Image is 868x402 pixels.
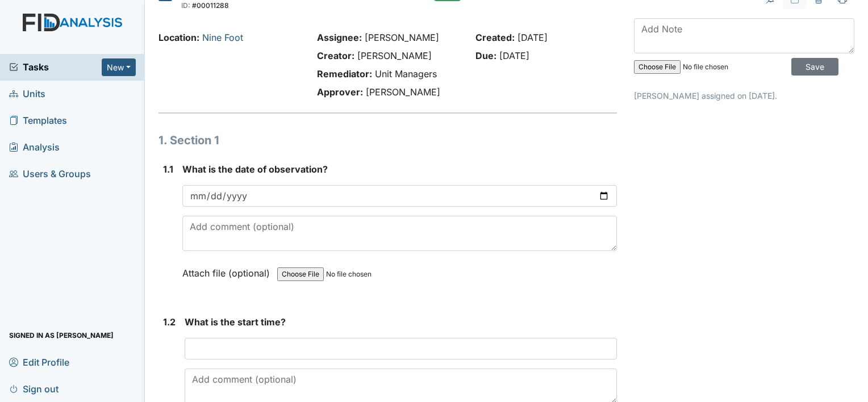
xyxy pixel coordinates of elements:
[317,68,372,79] strong: Remediator:
[9,380,59,397] span: Sign out
[9,326,114,344] span: Signed in as [PERSON_NAME]
[791,58,838,76] input: Save
[518,32,548,43] span: [DATE]
[317,86,363,98] strong: Approver:
[357,50,432,61] span: [PERSON_NAME]
[181,1,190,10] span: ID:
[317,50,354,61] strong: Creator:
[158,132,617,149] h1: 1. Section 1
[475,50,496,61] strong: Due:
[375,68,437,79] span: Unit Managers
[185,316,286,328] span: What is the start time?
[192,1,229,10] span: #00011288
[9,139,60,156] span: Analysis
[163,315,176,329] label: 1.2
[9,60,102,74] a: Tasks
[202,32,243,43] a: Nine Foot
[634,90,854,102] p: [PERSON_NAME] assigned on [DATE].
[365,32,439,43] span: [PERSON_NAME]
[182,164,328,175] span: What is the date of observation?
[317,32,362,43] strong: Assignee:
[182,260,274,280] label: Attach file (optional)
[158,32,199,43] strong: Location:
[9,353,69,371] span: Edit Profile
[9,112,67,129] span: Templates
[366,86,440,98] span: [PERSON_NAME]
[475,32,515,43] strong: Created:
[102,58,136,76] button: New
[163,162,173,176] label: 1.1
[499,50,529,61] span: [DATE]
[9,165,91,183] span: Users & Groups
[9,85,45,103] span: Units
